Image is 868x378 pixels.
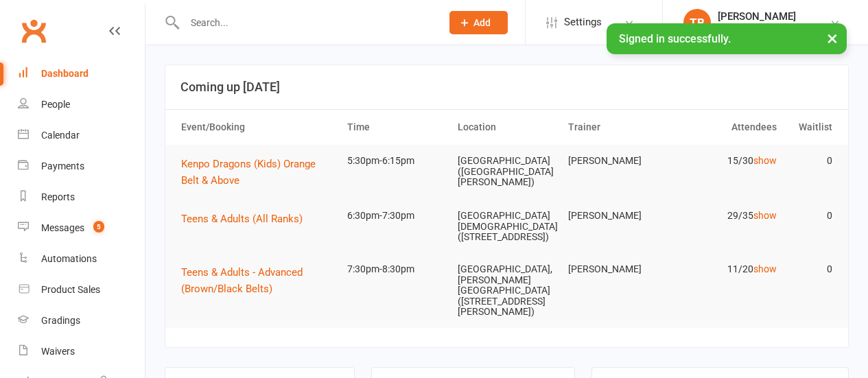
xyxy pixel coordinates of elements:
a: Calendar [18,120,145,151]
span: Teens & Adults - Advanced (Brown/Black Belts) [181,266,303,295]
a: Waivers [18,336,145,367]
td: [GEOGRAPHIC_DATA][DEMOGRAPHIC_DATA] ([STREET_ADDRESS]) [451,200,562,253]
div: Reports [41,191,75,202]
div: TB [683,9,711,36]
td: 29/35 [672,200,783,232]
td: 0 [783,200,838,232]
a: Gradings [18,305,145,336]
th: Trainer [562,110,672,145]
div: Empty Hands Martial Arts [718,23,828,35]
span: Add [473,17,491,28]
div: [PERSON_NAME] [718,10,828,23]
td: [PERSON_NAME] [562,253,672,285]
td: 7:30pm-8:30pm [341,253,451,285]
a: People [18,89,145,120]
div: People [41,99,70,110]
div: Dashboard [41,68,89,79]
td: 15/30 [672,145,783,177]
a: Dashboard [18,58,145,89]
a: Payments [18,151,145,182]
div: Automations [41,253,97,264]
h3: Coming up [DATE] [180,80,833,94]
td: [PERSON_NAME] [562,200,672,232]
button: Kenpo Dragons (Kids) Orange Belt & Above [181,156,335,189]
a: Product Sales [18,274,145,305]
input: Search... [180,13,432,32]
td: 5:30pm-6:15pm [341,145,451,177]
span: Kenpo Dragons (Kids) Orange Belt & Above [181,158,316,187]
td: 6:30pm-7:30pm [341,200,451,232]
span: Teens & Adults (All Ranks) [181,213,303,225]
a: Reports [18,182,145,213]
div: Payments [41,161,84,172]
div: Messages [41,222,84,233]
a: show [753,210,777,221]
div: Calendar [41,130,80,141]
td: 11/20 [672,253,783,285]
th: Location [451,110,562,145]
td: [PERSON_NAME] [562,145,672,177]
div: Product Sales [41,284,100,295]
a: Automations [18,244,145,274]
button: Teens & Adults (All Ranks) [181,211,312,227]
a: show [753,155,777,166]
th: Attendees [672,110,783,145]
span: 5 [93,221,104,233]
button: Teens & Adults - Advanced (Brown/Black Belts) [181,264,335,297]
th: Waitlist [783,110,838,145]
a: Clubworx [16,14,51,48]
span: Signed in successfully. [619,32,731,45]
td: [GEOGRAPHIC_DATA], [PERSON_NAME][GEOGRAPHIC_DATA] ([STREET_ADDRESS][PERSON_NAME]) [451,253,562,328]
th: Event/Booking [175,110,341,145]
td: [GEOGRAPHIC_DATA]([GEOGRAPHIC_DATA][PERSON_NAME]) [451,145,562,198]
button: Add [449,11,508,34]
a: show [753,263,777,274]
span: Settings [564,7,602,38]
td: 0 [783,145,838,177]
a: Messages 5 [18,213,145,244]
div: Gradings [41,315,80,326]
td: 0 [783,253,838,285]
div: Waivers [41,346,75,357]
th: Time [341,110,451,145]
button: × [820,23,845,53]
